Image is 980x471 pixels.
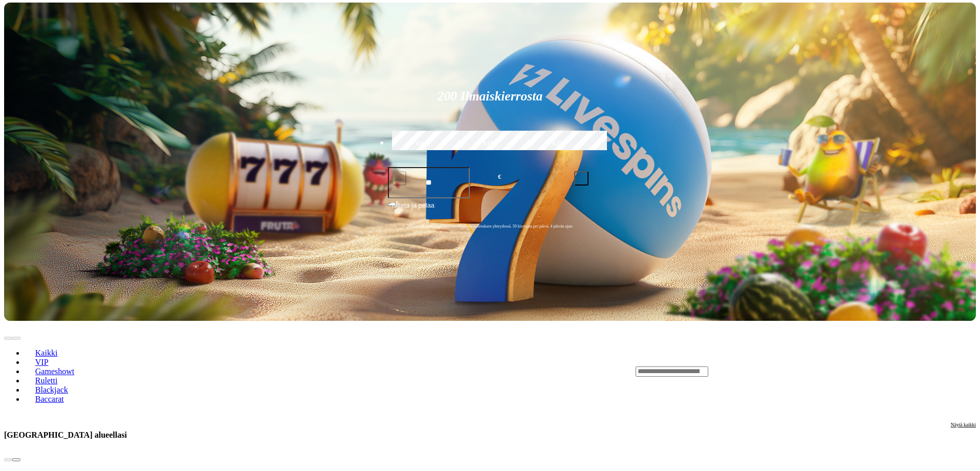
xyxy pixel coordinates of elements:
[31,367,78,376] span: Gameshowt
[574,171,589,186] button: plus icon
[31,358,53,366] span: VIP
[527,129,591,159] label: €250
[12,337,20,340] button: next slide
[25,373,68,388] a: Ruletti
[4,331,615,412] nav: Lobby
[458,129,521,159] label: €150
[31,349,62,357] span: Kaikki
[31,385,72,394] span: Blackjack
[31,376,62,385] span: Ruletti
[25,345,68,360] a: Kaikki
[498,172,501,182] span: €
[951,422,976,427] span: Näytä kaikki
[636,366,708,377] input: Search
[396,199,399,206] span: €
[25,391,75,406] a: Baccarat
[25,382,79,397] a: Blackjack
[389,129,453,159] label: €50
[4,321,976,421] header: Lobby
[4,337,12,340] button: prev slide
[391,200,434,219] span: Talleta ja pelaa
[392,171,406,186] button: minus icon
[25,354,59,370] a: VIP
[951,422,976,448] a: Näytä kaikki
[388,200,593,219] button: Talleta ja pelaa
[12,458,20,461] button: next slide
[4,430,127,440] h3: [GEOGRAPHIC_DATA] alueellasi
[4,458,12,461] button: prev slide
[31,395,68,403] span: Baccarat
[25,363,85,379] a: Gameshowt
